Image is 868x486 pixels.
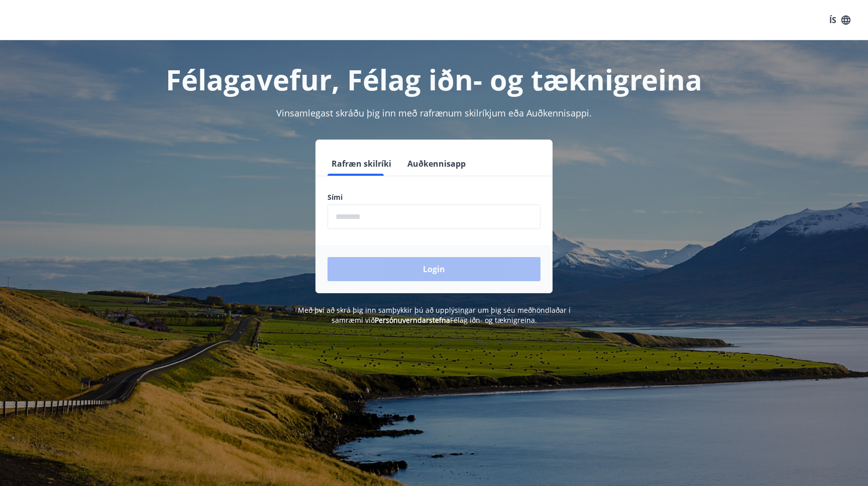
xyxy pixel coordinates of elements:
[276,107,592,119] span: Vinsamlegast skráðu þig inn með rafrænum skilríkjum eða Auðkennisappi.
[298,305,571,325] span: Með því að skrá þig inn samþykkir þú að upplýsingar um þig séu meðhöndlaðar í samræmi við Félag i...
[328,152,395,176] button: Rafræn skilríki
[403,152,470,176] button: Auðkennisapp
[375,315,450,325] a: Persónuverndarstefna
[84,60,784,98] h1: Félagavefur, Félag iðn- og tæknigreina
[328,192,540,202] label: Sími
[824,11,856,29] button: ÍS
